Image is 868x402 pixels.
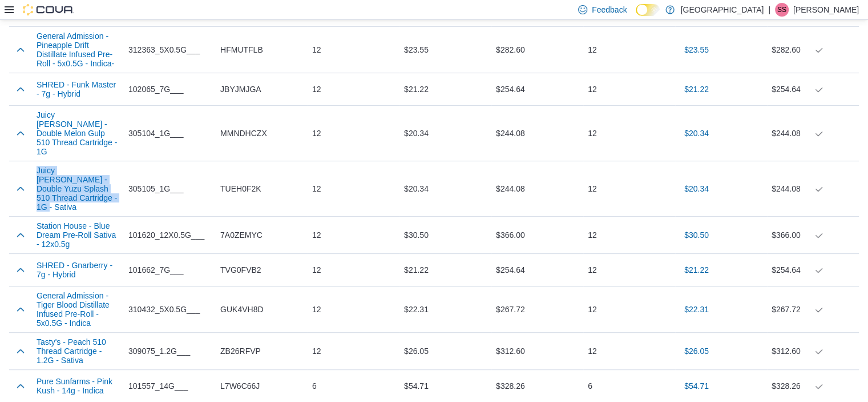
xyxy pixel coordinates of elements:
[220,43,263,57] span: HFMUTFLB
[37,261,119,279] button: SHRED - Gnarberry - 7g - Hybrid
[772,263,854,277] div: $254.64
[680,258,713,281] button: $21.22
[680,298,713,321] button: $22.31
[399,258,491,281] div: $21.22
[128,344,190,358] span: 309075_1.2G___
[491,38,583,61] div: $282.60
[680,224,713,246] button: $30.50
[308,224,399,246] div: 12
[592,4,627,15] span: Feedback
[37,166,119,212] button: Juicy [PERSON_NAME] - Double Yuzu Splash 510 Thread Cartridge - 1G - Sativa
[399,375,491,397] div: $54.71
[128,82,184,96] span: 102065_7G___
[772,82,854,96] div: $254.64
[636,4,660,16] input: Dark Mode
[684,83,709,95] span: $21.22
[220,303,263,316] span: GUK4VH8D
[684,345,709,357] span: $26.05
[583,177,675,200] div: 12
[775,3,789,17] div: Shawn Skerlj
[680,38,713,61] button: $23.55
[491,78,583,101] div: $254.64
[583,38,675,61] div: 12
[308,258,399,281] div: 12
[220,379,260,393] span: L7W6C66J
[308,38,399,61] div: 12
[220,182,261,196] span: TUEH0F2K
[37,337,119,365] button: Tasty's - Peach 510 Thread Cartridge - 1.2G - Sativa
[399,224,491,246] div: $30.50
[128,228,204,242] span: 101620_12X0.5G___
[491,298,583,321] div: $267.72
[684,304,709,315] span: $22.31
[37,377,119,395] button: Pure Sunfarms - Pink Kush - 14g - Indica
[220,126,267,140] span: MMNDHCZX
[680,375,713,397] button: $54.71
[308,375,399,397] div: 6
[128,263,184,277] span: 101662_7G___
[680,177,713,200] button: $20.34
[684,264,709,276] span: $21.22
[220,263,261,277] span: TVG0FVB2
[308,177,399,200] div: 12
[772,43,854,57] div: $282.60
[37,221,119,249] button: Station House - Blue Dream Pre-Roll Sativa - 12x0.5g
[23,4,74,15] img: Cova
[308,122,399,145] div: 12
[399,298,491,321] div: $22.31
[680,340,713,363] button: $26.05
[399,38,491,61] div: $23.55
[684,380,709,392] span: $54.71
[636,16,636,17] span: Dark Mode
[680,78,713,101] button: $21.22
[308,298,399,321] div: 12
[491,122,583,145] div: $244.08
[684,229,709,241] span: $30.50
[220,228,263,242] span: 7A0ZEMYC
[308,340,399,363] div: 12
[793,3,859,17] p: [PERSON_NAME]
[768,3,770,17] p: |
[583,375,675,397] div: 6
[128,303,200,316] span: 310432_5X0.5G___
[220,82,261,96] span: JBYJMJGA
[583,78,675,101] div: 12
[491,258,583,281] div: $254.64
[399,177,491,200] div: $20.34
[583,224,675,246] div: 12
[680,122,713,145] button: $20.34
[128,126,184,140] span: 305104_1G___
[772,344,854,358] div: $312.60
[772,126,854,140] div: $244.08
[128,182,184,196] span: 305105_1G___
[128,43,200,57] span: 312363_5X0.5G___
[399,78,491,101] div: $21.22
[684,44,709,55] span: $23.55
[583,122,675,145] div: 12
[772,379,854,393] div: $328.26
[37,291,119,328] button: General Admission - Tiger Blood Distillate Infused Pre-Roll - 5x0.5G - Indica
[491,224,583,246] div: $366.00
[37,80,119,98] button: SHRED - Funk Master - 7g - Hybrid
[491,375,583,397] div: $328.26
[399,340,491,363] div: $26.05
[37,110,119,156] button: Juicy [PERSON_NAME] - Double Melon Gulp 510 Thread Cartridge - 1G
[684,128,709,139] span: $20.34
[772,228,854,242] div: $366.00
[583,298,675,321] div: 12
[680,3,764,17] p: [GEOGRAPHIC_DATA]
[308,78,399,101] div: 12
[491,177,583,200] div: $244.08
[220,344,261,358] span: ZB26RFVP
[491,340,583,363] div: $312.60
[772,303,854,316] div: $267.72
[772,182,854,196] div: $244.08
[128,379,188,393] span: 101557_14G___
[684,183,709,194] span: $20.34
[777,3,786,17] span: SS
[37,31,119,68] button: General Admission - Pineapple Drift Distillate Infused Pre-Roll - 5x0.5G - Indica-
[399,122,491,145] div: $20.34
[583,258,675,281] div: 12
[583,340,675,363] div: 12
